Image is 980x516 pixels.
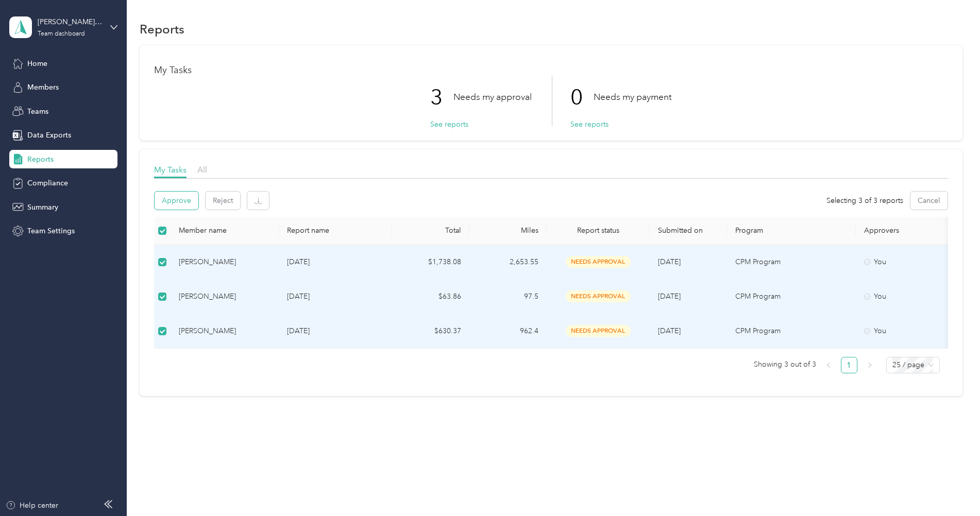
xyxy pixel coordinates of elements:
span: Selecting 3 of 3 reports [826,195,903,206]
div: [PERSON_NAME]'s Team [38,16,102,27]
li: 1 [841,357,857,373]
p: [DATE] [287,325,384,337]
td: 2,653.55 [469,245,547,280]
span: [DATE] [658,257,681,266]
p: 0 [570,76,594,119]
td: CPM Program [727,245,856,280]
button: Approve [155,192,198,210]
span: Home [27,58,47,69]
button: Reject [206,192,240,210]
span: Members [27,82,59,93]
h1: Reports [140,24,184,35]
p: [DATE] [287,291,384,302]
th: Program [727,217,856,245]
p: 3 [430,76,453,119]
span: [DATE] [658,326,681,335]
li: Previous Page [820,357,837,373]
button: See reports [430,119,468,130]
span: Compliance [27,178,68,188]
span: My Tasks [154,165,187,175]
span: Teams [27,106,48,117]
div: You [864,325,951,337]
td: CPM Program [727,280,856,314]
iframe: Everlance-gr Chat Button Frame [922,458,980,516]
div: Member name [179,226,271,235]
button: right [861,357,878,373]
td: $630.37 [392,314,469,349]
span: Summary [27,202,58,213]
h1: My Tasks [154,65,948,76]
p: CPM Program [735,291,848,302]
a: 1 [841,357,857,373]
p: [DATE] [287,256,384,268]
span: left [825,362,832,368]
td: 962.4 [469,314,547,349]
button: Cancel [910,192,948,210]
span: 25 / page [892,357,934,373]
li: Next Page [861,357,878,373]
div: [PERSON_NAME] [179,256,271,268]
td: CPM Program [727,314,856,349]
button: See reports [570,119,609,130]
p: CPM Program [735,256,848,268]
p: Needs my approval [453,91,532,104]
td: 97.5 [469,280,547,314]
td: $1,738.08 [392,245,469,280]
button: Help center [6,500,58,511]
span: All [197,165,207,175]
td: $63.86 [392,280,469,314]
div: Miles [478,226,538,235]
span: needs approval [566,256,631,268]
span: [DATE] [658,292,681,301]
th: Member name [171,217,279,245]
span: right [867,362,873,368]
span: Showing 3 out of 3 [754,357,816,372]
div: You [864,256,951,268]
p: Needs my payment [594,91,671,104]
span: needs approval [566,290,631,302]
span: Data Exports [27,130,71,141]
div: Total [400,226,461,235]
span: Reports [27,154,54,165]
div: Page Size [886,357,940,373]
span: needs approval [566,325,631,337]
div: You [864,291,951,302]
div: [PERSON_NAME] [179,291,271,302]
th: Approvers [856,217,959,245]
button: left [820,357,837,373]
th: Submitted on [650,217,727,245]
span: Team Settings [27,226,75,236]
th: Report name [279,217,392,245]
span: Report status [555,226,641,235]
div: Team dashboard [38,31,85,37]
div: [PERSON_NAME] [179,325,271,337]
p: CPM Program [735,325,848,337]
